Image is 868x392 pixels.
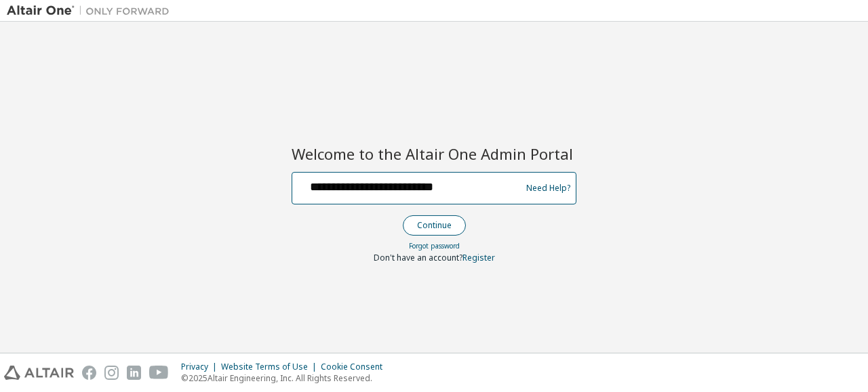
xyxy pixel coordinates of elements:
[7,4,176,18] img: Altair One
[181,362,221,372] div: Privacy
[374,252,462,263] span: Don't have an account?
[221,362,321,372] div: Website Terms of Use
[181,372,391,384] p: © 2025 Altair Engineering, Inc. All Rights Reserved.
[321,362,391,372] div: Cookie Consent
[403,215,466,236] button: Continue
[127,366,141,380] img: linkedin.svg
[462,252,495,263] a: Register
[409,241,460,251] a: Forgot password
[149,366,169,380] img: youtube.svg
[4,366,74,380] img: altair_logo.svg
[104,366,119,380] img: instagram.svg
[526,188,570,188] a: Need Help?
[292,144,576,163] h2: Welcome to the Altair One Admin Portal
[82,366,96,380] img: facebook.svg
